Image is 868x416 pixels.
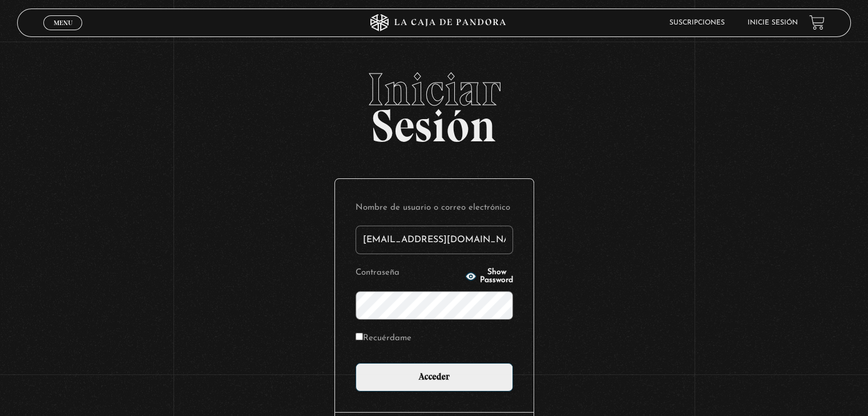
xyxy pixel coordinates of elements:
[17,67,850,140] h2: Sesión
[356,333,363,340] input: Recuérdame
[17,67,850,112] span: Iniciar
[356,330,411,348] label: Recuérdame
[809,15,825,30] a: View your shopping cart
[748,19,798,26] a: Inicie sesión
[465,268,513,284] button: Show Password
[54,19,72,26] span: Menu
[480,268,513,284] span: Show Password
[356,199,513,217] label: Nombre de usuario o correo electrónico
[356,363,513,391] input: Acceder
[669,19,725,26] a: Suscripciones
[50,28,76,36] span: Cerrar
[356,264,462,282] label: Contraseña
